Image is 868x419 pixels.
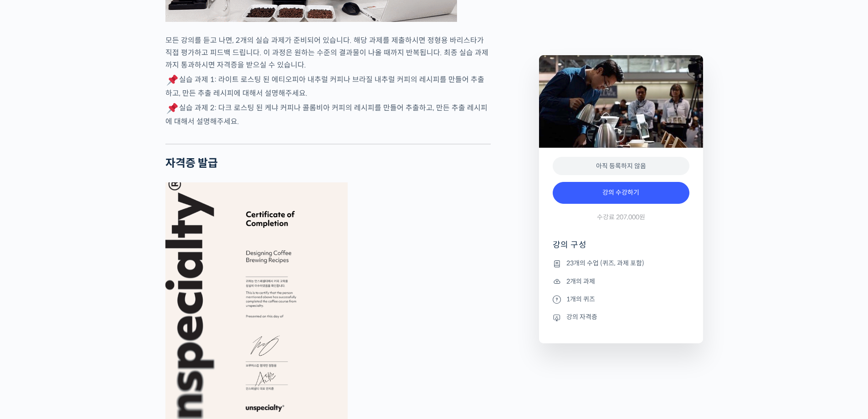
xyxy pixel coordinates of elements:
[553,276,689,287] li: 2개의 과제
[165,156,218,170] strong: 자격증 발급
[165,34,491,71] p: 모든 강의를 듣고 나면, 2개의 실습 과제가 준비되어 있습니다. 해당 과제를 제출하시면 정형용 바리스타가 직접 평가하고 피드백 드립니다. 이 과정은 원하는 수준의 결과물이 나...
[167,75,178,86] img: 📌
[141,303,152,310] span: 설정
[60,289,118,312] a: 대화
[165,73,491,99] p: 실습 과제 1: 라이트 로스팅 된 에티오피아 내추럴 커피나 브라질 내추럴 커피의 레시피를 만들어 추출하고, 만든 추출 레시피에 대해서 설명 해주세요.
[118,289,175,312] a: 설정
[553,312,689,323] li: 강의 자격증
[29,303,34,310] span: 홈
[597,213,645,222] span: 수강료 207,000원
[553,294,689,305] li: 1개의 퀴즈
[553,258,689,269] li: 23개의 수업 (퀴즈, 과제 포함)
[553,182,689,204] a: 강의 수강하기
[553,239,689,258] h4: 강의 구성
[165,102,491,128] p: 실습 과제 2: 다크 로스팅 된 케냐 커피나 콜롬비아 커피의 레시피를 만들어 추출하고, 만든 추출 레시피에 대해서 설명해주세요.
[83,303,94,310] span: 대화
[553,157,689,176] div: 아직 등록하지 않음
[167,103,178,114] img: 📌
[3,289,60,312] a: 홈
